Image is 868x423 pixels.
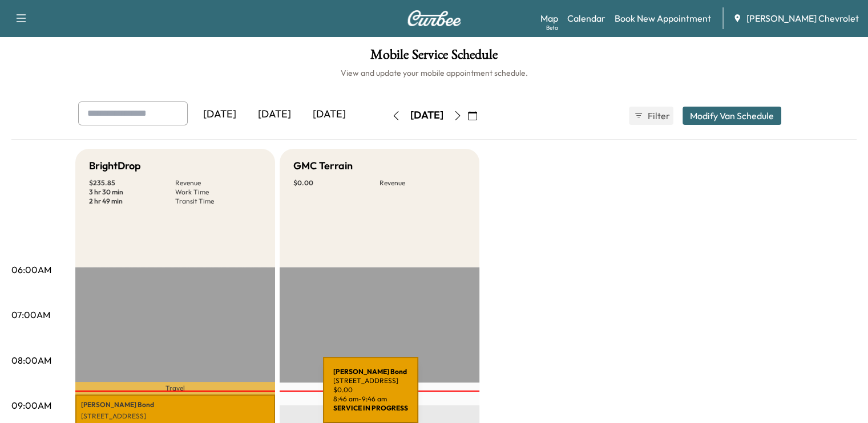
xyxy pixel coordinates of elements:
div: [DATE] [410,108,443,123]
div: [DATE] [302,101,357,128]
p: Travel [75,382,275,394]
p: [PERSON_NAME] Bond [81,400,269,409]
p: 2 hr 49 min [89,197,175,206]
h5: BrightDrop [89,158,141,174]
p: 08:00AM [11,353,51,367]
span: [PERSON_NAME] Chevrolet [746,11,859,25]
button: Filter [629,107,673,125]
button: Modify Van Schedule [683,107,781,125]
div: [DATE] [247,101,302,128]
p: Work Time [175,188,261,197]
div: [DATE] [192,101,247,128]
h6: View and update your mobile appointment schedule. [11,67,857,79]
h1: Mobile Service Schedule [11,48,857,67]
div: Beta [546,23,558,32]
a: Book New Appointment [615,11,711,25]
p: 09:00AM [11,398,51,412]
span: Filter [648,109,668,123]
p: 07:00AM [11,308,50,322]
a: MapBeta [540,11,558,25]
p: Revenue [175,178,261,188]
p: 06:00AM [11,263,51,276]
p: $ 235.85 [89,178,175,188]
p: 3 hr 30 min [89,188,175,197]
p: $ 0.00 [293,178,380,188]
a: Calendar [567,11,605,25]
p: [STREET_ADDRESS] [81,412,269,421]
p: Transit Time [175,197,261,206]
p: Revenue [380,178,466,188]
h5: GMC Terrain [293,158,353,174]
img: Curbee Logo [407,10,462,26]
